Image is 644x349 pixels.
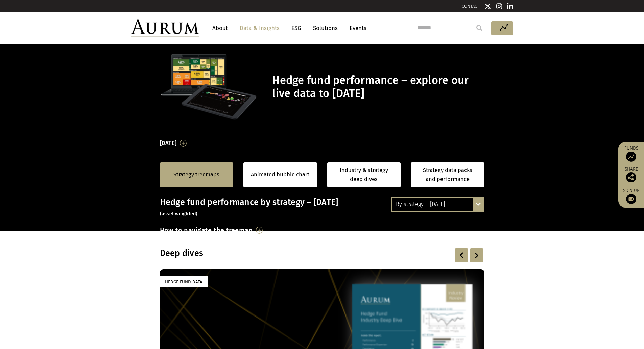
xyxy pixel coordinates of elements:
img: Access Funds [626,152,636,162]
div: By strategy – [DATE] [392,198,483,211]
div: Hedge Fund Data [160,276,208,287]
a: Solutions [310,22,341,35]
a: Animated bubble chart [251,170,309,179]
h3: How to navigate the treemap [160,224,253,236]
small: (asset weighted) [160,211,198,217]
h3: Hedge fund performance by strategy – [DATE] [160,197,484,218]
a: Data & Insights [236,22,283,35]
h3: [DATE] [160,138,177,148]
img: Linkedin icon [507,3,513,10]
a: CONTACT [462,4,479,9]
a: Sign up [622,188,641,204]
a: Strategy treemaps [173,170,219,179]
a: ESG [288,22,305,35]
a: Events [346,22,366,35]
a: Strategy data packs and performance [411,162,484,187]
div: Share [622,167,641,182]
img: Sign up to our newsletter [626,194,636,204]
img: Share this post [626,172,636,182]
h1: Hedge fund performance – explore our live data to [DATE] [272,74,482,100]
a: About [209,22,231,35]
img: Twitter icon [484,3,491,10]
a: Funds [622,145,641,162]
h3: Deep dives [160,248,397,258]
a: Industry & strategy deep dives [327,162,401,187]
input: Submit [473,21,486,35]
img: Aurum [131,19,199,37]
img: Instagram icon [496,3,502,10]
